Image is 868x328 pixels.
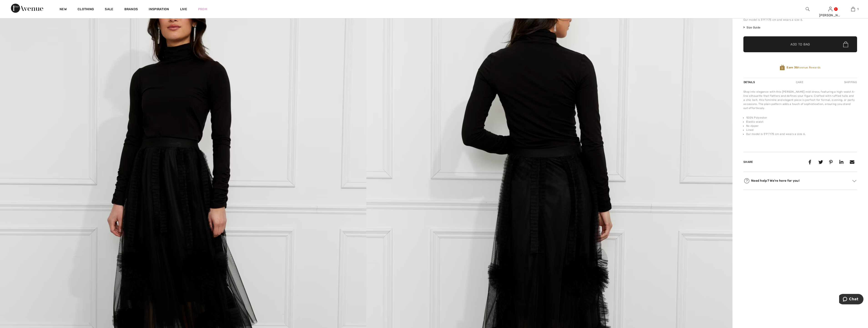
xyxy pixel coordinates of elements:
img: search the website [806,6,810,12]
a: Brands [124,7,138,12]
button: Add to Bag [743,36,857,52]
div: Care [792,78,807,86]
span: 1 [857,7,858,11]
span: Size Guide [743,25,760,30]
span: Add to Bag [790,42,810,47]
div: Need help? We're here for you! [743,177,857,184]
a: Sign In [828,7,832,11]
a: Clothing [78,7,94,12]
img: 1ère Avenue [11,4,43,13]
img: Bag.svg [843,41,848,47]
span: Inspiration [149,7,169,12]
li: Lined [746,128,857,132]
img: My Info [828,6,832,12]
a: Prom [198,7,207,12]
span: Avenue Rewards [787,65,820,70]
li: No zipper [746,124,857,128]
div: [PERSON_NAME] [819,13,841,18]
img: Avenue Rewards [780,65,785,71]
div: Step into elegance with this [PERSON_NAME] midi dress, featuring a high-waist A-line silhouette t... [743,90,857,110]
a: 1 [842,6,864,12]
li: 100% Polyester [746,116,857,120]
strong: Earn 30 [787,66,798,69]
a: Live [180,7,187,12]
div: Our model is 5'9"/175 cm and wears a size 6. [743,18,857,22]
a: New [60,7,67,12]
iframe: Opens a widget where you can chat to one of our agents [839,294,863,305]
li: Elastic waist [746,120,857,124]
img: Arrow2.svg [852,180,856,182]
div: Shipping [843,78,857,86]
img: My Bag [851,6,855,12]
li: Our model is 5'9"/175 cm and wears a size 6. [746,132,857,136]
a: Sale [105,7,113,12]
div: Details [743,78,756,86]
span: Share [743,160,753,164]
